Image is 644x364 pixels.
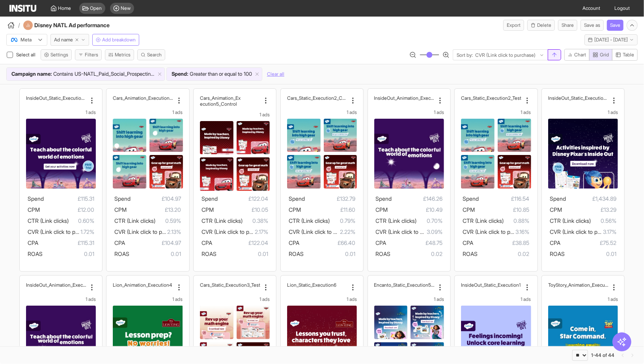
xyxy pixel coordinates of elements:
span: ROAS [28,250,43,257]
span: CPM [550,206,562,213]
span: 2.17% [255,227,268,237]
span: ROAS [289,250,304,257]
span: 0.59% [155,216,181,226]
h2: InsideOut_Static_Execution1 [461,282,521,288]
span: Spend : [172,70,188,78]
button: Settings [41,49,72,60]
button: Delete [527,20,555,31]
div: Lion_Static_Execution6 [287,282,347,288]
span: £115.31 [38,238,94,248]
span: Spend [202,195,218,202]
span: £1,434.89 [566,194,616,203]
span: [DATE] - [DATE] [594,37,628,43]
span: Search [147,52,162,58]
span: US-NATL_Paid_Social_Prospecting_Interests_Sales_Disney_Properties_July25 [75,70,155,78]
div: 1-44 of 44 [591,352,614,358]
span: Spend [550,195,566,202]
span: New [121,5,131,11]
span: £10.05 [214,205,268,215]
div: 1 ads [374,296,444,302]
span: 0.38% [243,216,268,226]
span: CPM [28,206,40,213]
span: CPM [202,206,214,213]
span: Chart [574,52,586,58]
span: / [18,21,20,29]
span: Campaign name : [11,70,52,78]
span: CTR (Link clicks) [28,217,69,224]
h2: Cars_Static_Execution3_Test [200,282,260,288]
span: CVR (Link click to purchase) [202,228,271,235]
button: Export [503,20,524,31]
span: Spend [289,195,305,202]
span: CTR (Link clicks) [202,217,243,224]
span: CTR (Link clicks) [114,217,155,224]
span: Sort by: [457,52,473,58]
div: Campaign name:ContainsUS-NATL_Paid_Social_Prospecting_Interests_Sales_Disney_Properties_July25 [7,68,164,80]
span: 0.01 [304,249,355,259]
div: 1 ads [548,296,618,302]
div: 1 ads [113,296,183,302]
span: CPM [463,206,475,213]
img: Logo [9,5,36,12]
div: InsideOut_Static_Execution1 [461,282,521,288]
span: CPM [376,206,388,213]
span: CPA [28,239,38,246]
button: Search [137,49,165,60]
span: £48.75 [386,238,442,248]
h2: InsideOut_Static_Execution4 [548,95,609,101]
span: Add breakdown [102,37,136,43]
div: 1 ads [26,296,96,302]
span: Grid [600,52,609,58]
div: 1 ads [461,296,531,302]
span: £10.85 [475,205,529,215]
h2: Cars_Static_Execution2_Test [461,95,521,101]
span: Spend [114,195,131,202]
h2: InsideOut_Animation_Execution2 [374,95,435,101]
span: 3.16% [516,227,530,237]
h2: Cars_Static_Execution2_Control [287,95,347,101]
span: CVR (Link click to purchase) [289,228,358,235]
span: £13.20 [127,205,181,215]
div: 1 ads [287,296,357,302]
span: £146.26 [392,194,442,203]
span: CPA [463,239,473,246]
span: 0.60% [69,216,94,226]
span: CTR (Link clicks) [463,217,504,224]
span: 0.02 [391,249,442,259]
span: CVR (Link click to purchase) [28,228,97,235]
span: 1.72% [80,227,94,237]
span: ROAS [202,250,217,257]
span: 0.02 [478,249,529,259]
button: Table [612,49,638,61]
button: / [6,21,20,30]
span: CPA [202,239,212,246]
span: £115.31 [44,194,94,203]
h2: InsideOut_Static_Execution2 [26,95,86,101]
button: [DATE] - [DATE] [584,34,638,45]
h2: ToyStory_Animation_Execution2 [548,282,609,288]
span: CPA [289,239,299,246]
span: Home [58,5,71,11]
span: 0.79% [330,216,355,226]
span: £66.40 [299,238,355,248]
span: ROAS [463,250,478,257]
span: £75.52 [560,238,616,248]
span: 2.13% [168,227,181,237]
span: ROAS [114,250,129,257]
div: 1 ads [113,109,183,116]
span: CPM [114,206,127,213]
h2: Cars_Animation_Execution2_Test [113,95,173,101]
button: Chart [564,49,590,61]
h2: Lion_Static_Execution6 [287,282,336,288]
h2: InsideOut_Animation_Execution2 [26,282,86,288]
div: 1 ads [548,109,618,116]
span: Select all [16,52,37,58]
span: 3.09% [427,227,442,237]
h2: Cars_Animation_Ex [200,95,241,101]
div: 1 ads [200,296,270,302]
span: CPM [289,206,301,213]
span: Ad name [54,37,73,43]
